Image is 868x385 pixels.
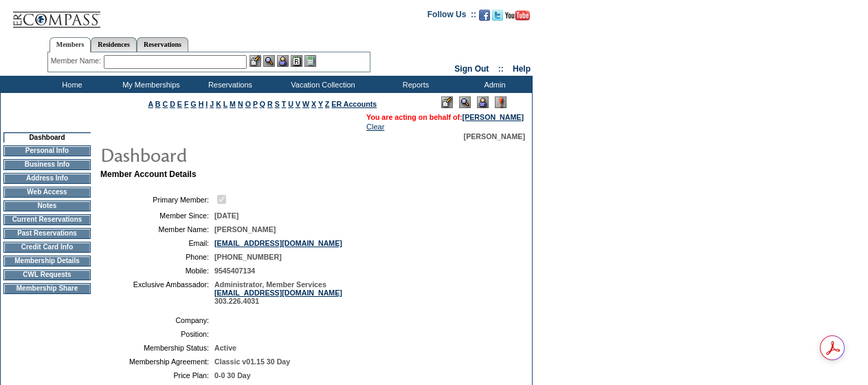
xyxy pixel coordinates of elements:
a: Become our fan on Facebook [479,14,490,22]
a: Follow us on Twitter [492,14,503,22]
img: Become our fan on Facebook [479,10,490,21]
img: View [263,55,275,67]
img: Subscribe to our YouTube Channel [505,10,530,21]
div: Member Name: [51,55,104,67]
a: Residences [91,37,137,52]
a: Help [513,64,531,74]
img: b_calculator.gif [304,55,316,67]
a: Subscribe to our YouTube Channel [505,14,530,22]
a: Sign Out [454,64,489,74]
img: b_edit.gif [249,55,261,67]
img: Follow us on Twitter [492,10,503,21]
img: Impersonate [277,55,289,67]
a: Reservations [137,37,188,52]
a: Members [49,37,91,52]
td: Follow Us :: [427,8,476,25]
img: Reservations [291,55,302,67]
span: :: [498,64,504,74]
